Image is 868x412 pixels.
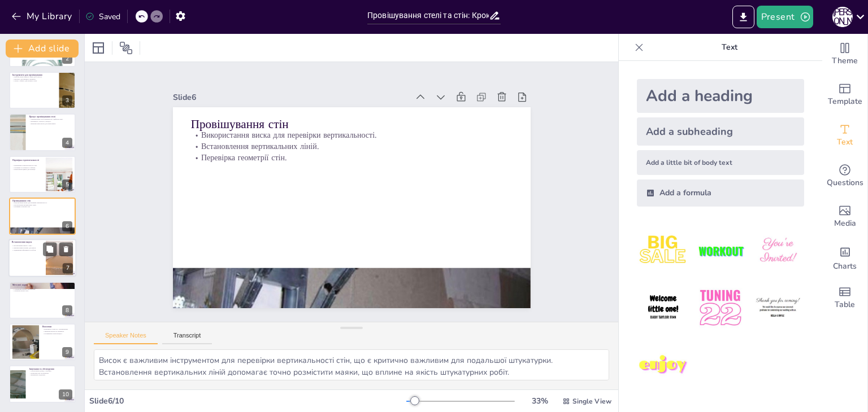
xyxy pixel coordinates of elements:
p: Спрощення процесу штукатурки. [12,288,72,290]
p: Зниження витрат часу. [12,290,72,292]
div: 3 [62,95,72,106]
span: Questions [827,177,863,189]
img: 5.jpeg [694,282,747,334]
p: Витягування цвяхів для корекції. [12,168,42,170]
button: Transcript [162,332,212,344]
p: Використання виска для перевірки вертикальності. [12,201,72,204]
span: Charts [833,260,857,273]
img: 4.jpeg [637,282,689,334]
p: Дотримання етапів процесу. [42,332,72,335]
p: Висновки [42,325,72,328]
div: 6 [9,198,76,235]
p: Використання розчину для марок. [12,247,42,249]
div: 33 % [526,396,553,406]
div: 4 [9,113,76,151]
p: Перевірка горизонтальності [12,158,42,161]
button: Duplicate Slide [43,243,57,256]
span: Media [834,217,856,230]
p: Провішування стелі починається з відбиття ліній. [29,119,72,121]
img: 1.jpeg [637,225,689,277]
p: Перевірка геометрії стін. [194,135,516,180]
p: Рівень з рейкою для великих площ. [12,80,56,82]
p: Запитання про інструменти. [29,371,72,374]
div: Add a heading [637,79,804,113]
p: Переваги металевих марок. [12,286,72,288]
span: Position [119,41,133,55]
span: Single View [572,397,611,406]
span: Template [828,95,862,108]
p: Перевірка на наявність горбиків. [12,166,42,169]
div: 9 [62,347,72,357]
button: Delete Slide [59,243,73,256]
p: Вирішення труднощів. [29,374,72,376]
p: Важливість точності у провішуванні. [42,328,72,331]
p: Визначення горизонтальності стелі. [12,164,42,166]
div: Saved [85,11,120,22]
div: Add a subheading [637,117,804,146]
img: 6.jpeg [752,282,804,334]
div: Add a little bit of body text [637,150,804,175]
p: Провішування стін [12,199,72,203]
div: 6 [62,221,72,231]
div: Layout [89,39,107,57]
p: Встановлення марок з гіпсу. [12,245,42,247]
span: Table [835,299,855,311]
p: Запитання та обговорення [29,367,72,370]
div: 9 [9,323,76,361]
div: 4 [62,138,72,148]
p: Інструменти для провішування [12,73,56,77]
div: Add images, graphics, shapes or video [822,196,867,237]
p: Обговорення досвіду учасників. [29,370,72,372]
p: Встановлення вертикальних ліній. [196,124,517,169]
div: Get real-time input from your audience [822,156,867,196]
p: Встановлення вертикальних ліній. [12,204,72,206]
div: 8 [9,282,76,319]
div: Slide 6 / 10 [89,396,406,406]
textarea: Висок є важливим інструментом для перевірки вертикальності стін, що є критично важливим для подал... [94,349,609,380]
img: 2.jpeg [694,225,747,277]
div: Add a formula [637,179,804,207]
button: Present [757,6,813,28]
div: Change the overall theme [822,34,867,74]
div: 3 [9,72,76,109]
div: 5 [62,179,72,190]
button: Add slide [6,40,79,58]
input: Insert title [367,7,489,24]
div: 10 [9,365,76,402]
span: Theme [832,55,858,67]
div: Add text boxes [822,115,867,156]
button: Export to PowerPoint [732,6,754,28]
p: Підвищення ефективності роботи. [12,249,42,251]
div: Slide 6 [183,73,419,108]
div: 2 [62,54,72,64]
div: 8 [62,305,72,315]
p: Використання виска для перевірки вертикальності. [197,113,518,158]
div: 7 [8,239,76,278]
p: Ватерпас для швидких перевірок. [12,78,56,80]
p: Встановлення марок [12,240,42,244]
button: My Library [8,7,77,25]
div: Add charts and graphs [822,237,867,278]
p: Зниження витрат на матеріали. [42,330,72,332]
img: 7.jpeg [637,339,689,392]
p: Text [648,34,811,61]
img: 3.jpeg [752,225,804,277]
div: 10 [59,389,72,400]
p: Процес провішування стелі [29,115,72,119]
p: Використання шнура для натягування. [29,122,72,125]
div: Н [PERSON_NAME] [832,7,853,27]
div: 7 [63,264,73,274]
p: Перевірка геометрії стін. [12,206,72,208]
p: Металеві марки [12,283,72,286]
button: Speaker Notes [94,332,158,344]
div: 5 [9,156,76,193]
p: Використання водяного рівня для точності. [12,76,56,78]
button: Н [PERSON_NAME] [832,6,853,28]
div: Add ready made slides [822,74,867,115]
p: Провішування стін [198,99,520,150]
div: Add a table [822,278,867,318]
p: Важливість точності в процесі. [29,121,72,123]
span: Text [837,136,853,148]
